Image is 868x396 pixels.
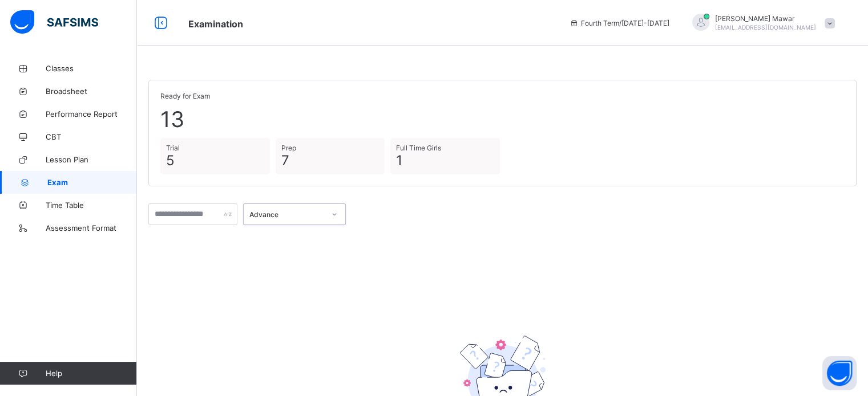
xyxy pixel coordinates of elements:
span: Performance Report [46,109,137,119]
span: [PERSON_NAME] Mawar [715,14,816,23]
span: Help [46,369,136,378]
span: 7 [281,152,380,169]
span: [EMAIL_ADDRESS][DOMAIN_NAME] [715,24,816,31]
span: Full Time Girls [396,144,494,152]
span: Trial [166,144,264,152]
span: Broadsheet [46,87,137,96]
span: Assessment Format [46,223,137,232]
span: 5 [166,152,264,169]
span: 13 [160,106,845,132]
span: Classes [46,64,137,73]
span: Lesson Plan [46,155,137,164]
span: 1 [396,152,494,169]
span: CBT [46,132,137,141]
span: Prep [281,144,380,152]
span: Time Table [46,201,137,210]
div: Advance [249,210,325,219]
button: Open asap [822,356,857,390]
span: Exam [47,178,137,187]
span: Ready for Exam [160,92,845,100]
div: Hafiz AbdullahMawar [681,14,841,32]
span: Examination [188,18,243,30]
img: safsims [10,10,98,34]
span: session/term information [570,19,669,27]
